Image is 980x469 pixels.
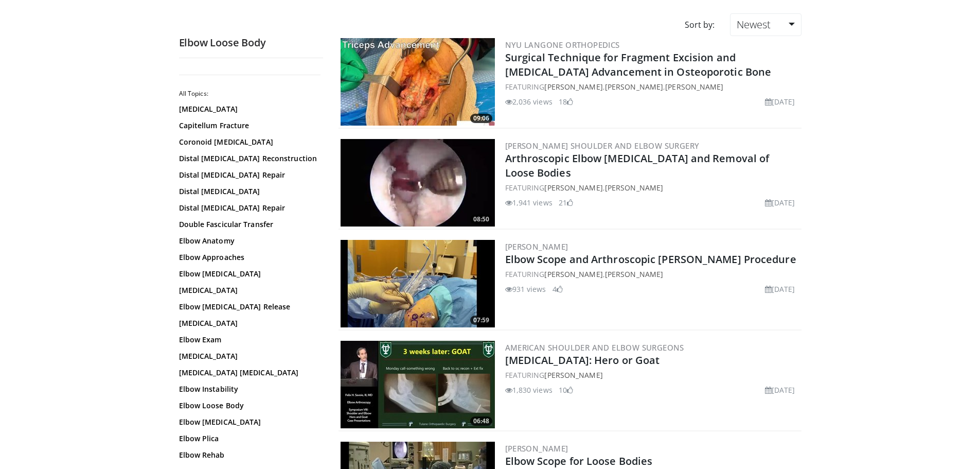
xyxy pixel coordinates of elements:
a: Elbow Exam [179,335,318,345]
span: 07:59 [470,316,492,325]
a: [MEDICAL_DATA]: Hero or Goat [505,353,660,367]
li: 10 [559,385,573,395]
span: 09:06 [470,114,492,123]
a: Coronoid [MEDICAL_DATA] [179,137,318,147]
img: 33297245-a4f2-4f5c-a480-8a919265be74.300x170_q85_crop-smart_upscale.jpg [341,38,495,126]
a: Elbow [MEDICAL_DATA] [179,269,318,279]
a: [MEDICAL_DATA] [179,104,318,114]
a: 06:48 [341,341,495,428]
a: Elbow Anatomy [179,236,318,246]
span: 06:48 [470,416,492,426]
a: [PERSON_NAME] [605,183,663,193]
span: 08:50 [470,215,492,224]
a: [PERSON_NAME] [505,241,568,252]
a: [PERSON_NAME] [544,82,602,92]
div: FEATURING , [505,269,799,280]
a: Distal [MEDICAL_DATA] Repair [179,203,318,213]
li: [DATE] [765,197,795,208]
a: Elbow Instability [179,384,318,394]
a: Double Fascicular Transfer [179,219,318,230]
a: Capitellum Fracture [179,120,318,131]
li: [DATE] [765,284,795,294]
li: 21 [559,197,573,208]
a: 09:06 [341,38,495,126]
a: [PERSON_NAME] [544,183,602,193]
a: Elbow Loose Body [179,401,318,411]
a: NYU Langone Orthopedics [505,40,620,50]
a: Elbow [MEDICAL_DATA] [179,417,318,427]
a: [MEDICAL_DATA] [179,285,318,296]
a: [PERSON_NAME] [505,443,568,454]
a: [PERSON_NAME] [544,370,602,380]
a: [MEDICAL_DATA] [MEDICAL_DATA] [179,368,318,378]
a: Distal [MEDICAL_DATA] Reconstruction [179,153,318,164]
li: 18 [559,96,573,107]
a: Elbow Approaches [179,252,318,263]
a: Distal [MEDICAL_DATA] [179,186,318,197]
a: Arthroscopic Elbow [MEDICAL_DATA] and Removal of Loose Bodies [505,151,770,180]
li: 931 views [505,284,546,294]
li: [DATE] [765,96,795,107]
li: 4 [553,284,563,294]
img: 432d4307-994a-4047-b838-31d0c9763e43.300x170_q85_crop-smart_upscale.jpg [341,240,495,327]
li: 1,941 views [505,197,553,208]
span: Newest [737,18,771,31]
a: [PERSON_NAME] [544,269,602,279]
a: Distal [MEDICAL_DATA] Repair [179,170,318,180]
a: 07:59 [341,240,495,327]
li: [DATE] [765,385,795,395]
li: 2,036 views [505,96,553,107]
a: Surgical Technique for Fragment Excision and [MEDICAL_DATA] Advancement in Osteoporotic Bone [505,50,772,79]
a: 08:50 [341,139,495,227]
img: 55e75000-a32c-40e0-8efc-a607e68d5657.300x170_q85_crop-smart_upscale.jpg [341,341,495,428]
img: 521acb55-440b-4875-869f-37cc244b3623.300x170_q85_crop-smart_upscale.jpg [341,139,495,227]
div: FEATURING [505,370,799,380]
a: Elbow Rehab [179,450,318,460]
a: Elbow Plica [179,433,318,444]
a: Newest [730,13,801,36]
a: Elbow [MEDICAL_DATA] Release [179,302,318,312]
h2: Elbow Loose Body [179,36,323,49]
div: FEATURING , [505,182,799,193]
a: [MEDICAL_DATA] [179,351,318,361]
a: [PERSON_NAME] [605,269,663,279]
a: [MEDICAL_DATA] [179,318,318,328]
a: [PERSON_NAME] [665,82,723,92]
li: 1,830 views [505,385,553,395]
h2: All Topics: [179,90,320,98]
a: [PERSON_NAME] Shoulder and Elbow Surgery [505,141,700,151]
a: [PERSON_NAME] [605,82,663,92]
a: Elbow Scope for Loose Bodies [505,454,653,468]
a: Elbow Scope and Arthroscopic [PERSON_NAME] Procedure [505,252,796,266]
div: Sort by: [677,13,722,36]
div: FEATURING , , [505,81,799,92]
a: American Shoulder and Elbow Surgeons [505,342,684,353]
